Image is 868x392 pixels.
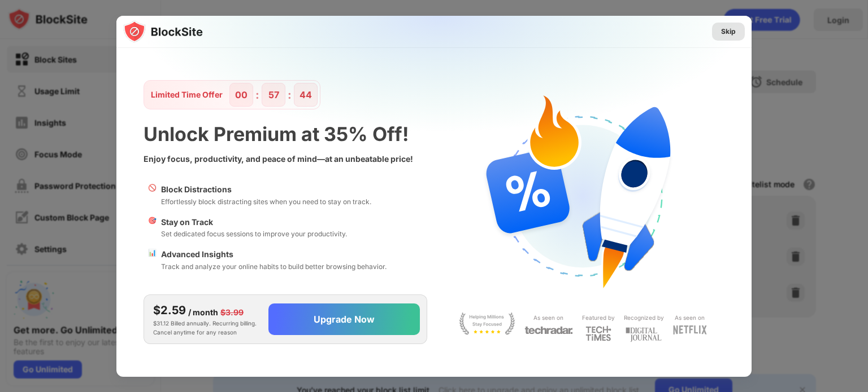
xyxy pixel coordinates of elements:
img: light-stay-focus.svg [459,312,515,335]
div: As seen on [533,312,563,323]
div: Track and analyze your online habits to build better browsing behavior. [161,261,387,272]
div: Featured by [582,312,615,323]
img: light-digital-journal.svg [626,325,662,344]
div: Recognized by [624,312,664,323]
div: Skip [721,26,736,37]
div: $3.99 [220,306,244,319]
div: Advanced Insights [161,248,387,261]
img: light-techtimes.svg [585,325,611,341]
div: 📊 [148,248,157,272]
div: As seen on [675,312,705,323]
div: $31.12 Billed annually. Recurring billing. Cancel anytime for any reason [153,302,259,337]
div: $2.59 [153,302,186,319]
img: gradient.svg [123,16,758,239]
img: light-techradar.svg [524,325,573,335]
div: / month [188,306,218,319]
div: Upgrade Now [314,314,375,325]
img: light-netflix.svg [673,325,707,334]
